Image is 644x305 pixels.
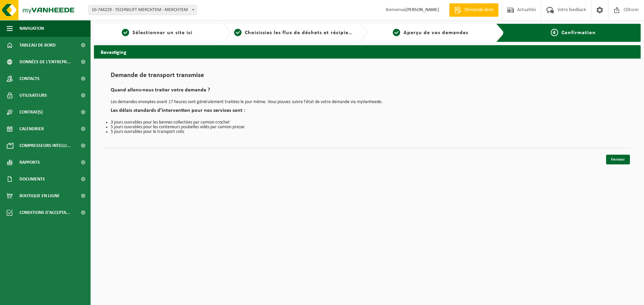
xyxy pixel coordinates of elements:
span: Aperçu de vos demandes [404,30,468,35]
span: Rapports [19,154,40,171]
h1: Demande de transport transmise [111,72,624,82]
span: Compresseurs intelli... [19,137,71,154]
a: 3Aperçu de vos demandes [371,29,491,37]
span: Documents [19,171,45,187]
span: 4 [551,29,558,36]
span: 10-744229 - TECHNILIFT MERCHTEM - MERCHTEM [89,5,197,15]
span: Confirmation [561,30,596,35]
a: Fermer [606,155,630,164]
li: 3 jours ouvrables pour les bennes collectées par camion crochet [111,120,624,125]
a: Demande devis [449,3,498,17]
span: Contrat(s) [19,104,43,121]
span: Navigation [19,20,44,37]
h2: Bevestiging [94,45,641,58]
span: 10-744229 - TECHNILIFT MERCHTEM - MERCHTEM [89,5,197,15]
span: 2 [234,29,241,36]
a: 1Sélectionner un site ici [97,29,217,37]
span: 3 [393,29,400,36]
p: Les demandes envoyées avant 17 heures sont généralement traitées le jour même. Vous pouvez suivre... [111,100,624,104]
strong: [PERSON_NAME] [406,7,439,12]
span: Boutique en ligne [19,187,60,204]
li: 5 jours ouvrables pour les conteneurs poubelles vidés par camion presse [111,125,624,130]
span: 1 [122,29,129,36]
span: Conditions d'accepta... [19,204,70,221]
a: 2Choisissiez les flux de déchets et récipients [234,29,354,37]
h2: Quand allons-nous traiter votre demande ? [111,87,624,96]
span: Contacts [19,70,40,87]
li: 5 jours ouvrables pour le transport colis [111,130,624,134]
span: Tableau de bord [19,37,56,54]
span: Données de l'entrepr... [19,54,71,70]
span: Demande devis [463,7,495,13]
span: Utilisateurs [19,87,47,104]
span: Sélectionner un site ici [132,30,193,35]
span: Choisissiez les flux de déchets et récipients [245,30,357,35]
span: Calendrier [19,121,44,137]
h2: Les délais standards d’intervention pour nos services sont : [111,108,624,117]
